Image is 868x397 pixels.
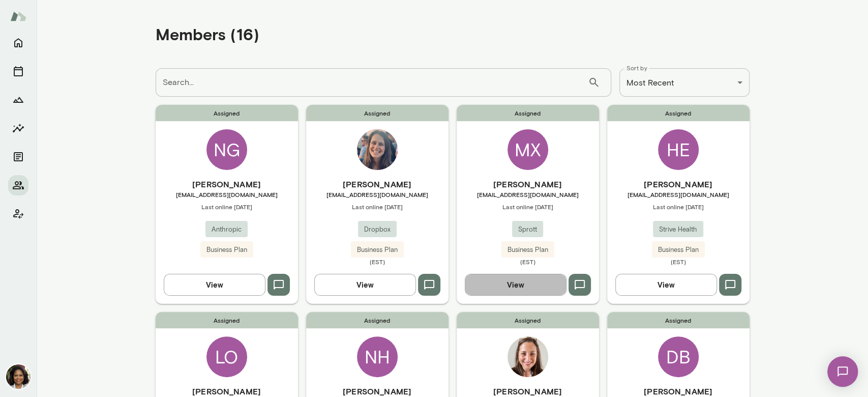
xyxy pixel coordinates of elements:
[619,68,750,97] div: Most Recent
[206,336,247,377] div: LO
[306,178,448,190] h6: [PERSON_NAME]
[156,178,298,190] h6: [PERSON_NAME]
[156,105,298,121] span: Assigned
[306,312,448,328] span: Assigned
[306,190,448,198] span: [EMAIL_ADDRESS][DOMAIN_NAME]
[306,258,448,266] span: (EST)
[8,61,28,81] button: Sessions
[626,64,647,72] label: Sort by
[607,105,750,121] span: Assigned
[652,245,705,255] span: Business Plan
[206,129,247,170] div: NG
[8,118,28,138] button: Insights
[357,129,398,170] img: Mila Richman
[615,274,717,295] button: View
[607,258,750,266] span: (EST)
[457,312,599,328] span: Assigned
[164,274,265,295] button: View
[507,129,548,170] div: MX
[8,33,28,53] button: Home
[507,336,548,377] img: Rachel Kaplowitz
[306,105,448,121] span: Assigned
[607,178,750,190] h6: [PERSON_NAME]
[8,175,28,195] button: Members
[457,203,599,211] span: Last online [DATE]
[512,224,543,235] span: Sprott
[457,190,599,198] span: [EMAIL_ADDRESS][DOMAIN_NAME]
[156,24,259,44] h4: Members (16)
[8,147,28,167] button: Documents
[457,178,599,190] h6: [PERSON_NAME]
[8,204,28,224] button: Client app
[357,336,398,377] div: NH
[10,7,26,26] img: Mento
[156,190,298,198] span: [EMAIL_ADDRESS][DOMAIN_NAME]
[358,224,397,235] span: Dropbox
[156,312,298,328] span: Assigned
[457,105,599,121] span: Assigned
[200,245,253,255] span: Business Plan
[607,203,750,211] span: Last online [DATE]
[6,364,31,389] img: Cheryl Mills
[457,258,599,266] span: (EST)
[501,245,554,255] span: Business Plan
[8,90,28,110] button: Growth Plan
[205,224,248,235] span: Anthropic
[653,224,703,235] span: Strive Health
[607,190,750,198] span: [EMAIL_ADDRESS][DOMAIN_NAME]
[351,245,404,255] span: Business Plan
[306,203,448,211] span: Last online [DATE]
[658,336,699,377] div: DB
[156,203,298,211] span: Last online [DATE]
[314,274,416,295] button: View
[607,312,750,328] span: Assigned
[658,129,699,170] div: HE
[465,274,566,295] button: View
